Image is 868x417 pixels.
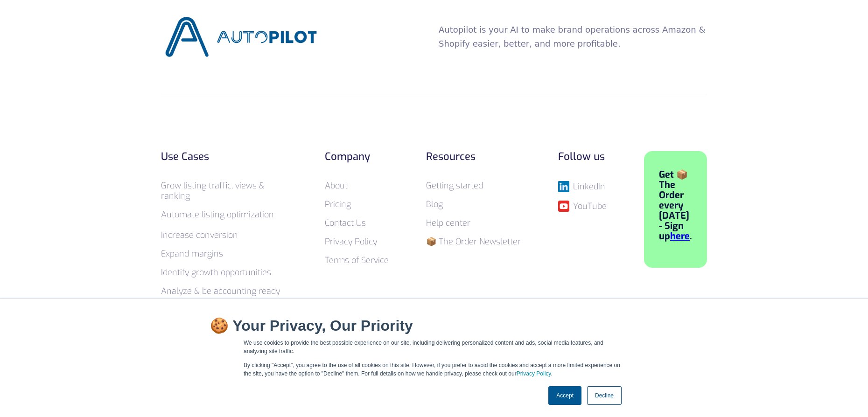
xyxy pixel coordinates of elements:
[325,199,351,210] a: Pricing
[161,267,271,278] a: Identify growth opportunities
[244,339,624,355] p: We use cookies to provide the best possible experience on our site, including delivering personal...
[558,151,607,162] div: Follow us
[161,229,238,241] a: Increase conversion
[426,217,470,229] a: Help center
[244,361,624,378] p: By clicking "Accept", you agree to the use of all cookies on this site. However, if you prefer to...
[558,181,607,192] a: LinkedIn
[325,151,389,162] div: Company
[161,180,265,202] a: Grow listing traffic, views & ranking
[426,236,521,247] a: 📦 The Order Newsletter
[325,180,348,191] a: About
[517,370,551,377] a: Privacy Policy
[161,285,280,297] a: Analyze & be accounting ready
[587,386,622,405] a: Decline
[426,151,521,162] div: Resources
[325,255,389,266] a: Terms of Service
[426,199,443,210] a: Blog
[161,151,287,162] div: Use Cases
[573,202,607,211] div: YouTube
[161,248,223,259] a: Expand margins
[161,209,274,220] a: Automate listing optimization‍‍
[325,217,366,229] a: Contact Us
[670,230,690,243] a: here
[439,23,707,51] p: Autopilot is your AI to make brand operations across Amazon & Shopify easier, better, and more pr...
[548,386,581,405] a: Accept
[325,236,377,247] a: Privacy Policy
[573,182,605,191] div: LinkedIn
[558,201,607,212] a: YouTube
[426,180,483,191] a: Getting started
[659,170,692,242] div: Get 📦 The Order every [DATE] - Sign up .
[210,317,658,334] h2: 🍪 Your Privacy, Our Priority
